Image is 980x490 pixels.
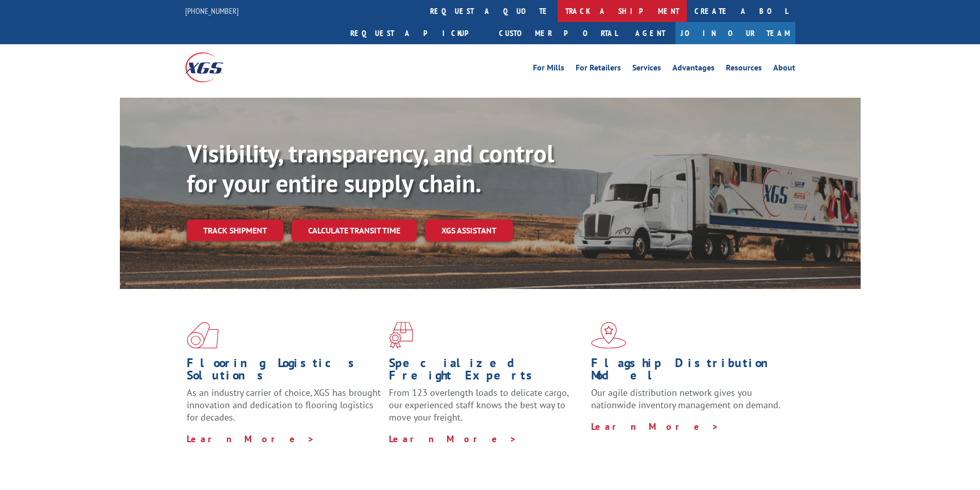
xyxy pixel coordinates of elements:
[343,22,491,44] a: Request a pickup
[425,220,513,242] a: XGS ASSISTANT
[187,220,283,241] a: Track shipment
[591,387,780,411] span: Our agile distribution network gives you nationwide inventory management on demand.
[591,322,627,349] img: xgs-icon-flagship-distribution-model-red
[591,421,719,432] a: Learn More >
[389,322,413,349] img: xgs-icon-focused-on-flooring-red
[672,64,715,75] a: Advantages
[185,6,239,16] a: [PHONE_NUMBER]
[389,387,583,432] p: From 123 overlength loads to delicate cargo, our experienced staff knows the best way to move you...
[675,22,795,44] a: Join Our Team
[389,433,517,445] a: Learn More >
[491,22,625,44] a: Customer Portal
[187,357,381,387] h1: Flooring Logistics Solutions
[726,64,762,75] a: Resources
[773,64,795,75] a: About
[576,64,621,75] a: For Retailers
[533,64,564,75] a: For Mills
[187,322,219,349] img: xgs-icon-total-supply-chain-intelligence-red
[292,220,417,242] a: Calculate transit time
[625,22,675,44] a: Agent
[187,433,315,445] a: Learn More >
[389,357,583,387] h1: Specialized Freight Experts
[591,357,786,387] h1: Flagship Distribution Model
[187,137,554,199] b: Visibility, transparency, and control for your entire supply chain.
[187,387,381,423] span: As an industry carrier of choice, XGS has brought innovation and dedication to flooring logistics...
[632,64,661,75] a: Services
